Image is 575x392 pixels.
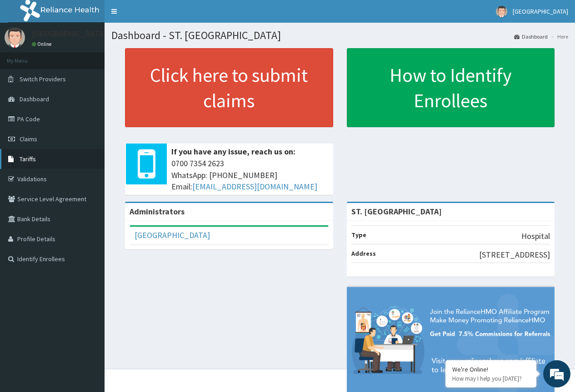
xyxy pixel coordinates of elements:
[20,95,49,103] span: Dashboard
[351,231,366,239] b: Type
[514,33,548,40] a: Dashboard
[171,158,329,193] span: 0700 7354 2623 WhatsApp: [PHONE_NUMBER] Email:
[452,365,530,373] div: We're Online!
[479,249,550,261] p: [STREET_ADDRESS]
[17,45,37,68] img: d_794563401_company_1708531726252_794563401
[32,41,54,47] a: Online
[130,206,185,217] b: Administrators
[53,114,125,206] span: We're online!
[5,27,25,48] img: User Image
[20,135,37,143] span: Claims
[549,33,568,40] li: Here
[5,248,173,280] textarea: Type your message and hit 'Enter'
[496,6,507,17] img: User Image
[347,48,555,127] a: How to Identify Enrollees
[171,146,295,157] b: If you have any issue, reach us on:
[47,51,153,63] div: Chat with us now
[351,206,442,217] strong: ST. [GEOGRAPHIC_DATA]
[20,155,36,163] span: Tariffs
[513,7,568,15] span: [GEOGRAPHIC_DATA]
[111,30,568,41] h1: Dashboard - ST. [GEOGRAPHIC_DATA]
[32,30,107,38] p: [GEOGRAPHIC_DATA]
[149,5,171,26] div: Minimize live chat window
[125,48,333,127] a: Click here to submit claims
[192,181,317,192] a: [EMAIL_ADDRESS][DOMAIN_NAME]
[452,375,530,382] p: How may I help you today?
[351,249,376,258] b: Address
[521,230,550,242] p: Hospital
[20,75,66,83] span: Switch Providers
[135,230,210,240] a: [GEOGRAPHIC_DATA]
